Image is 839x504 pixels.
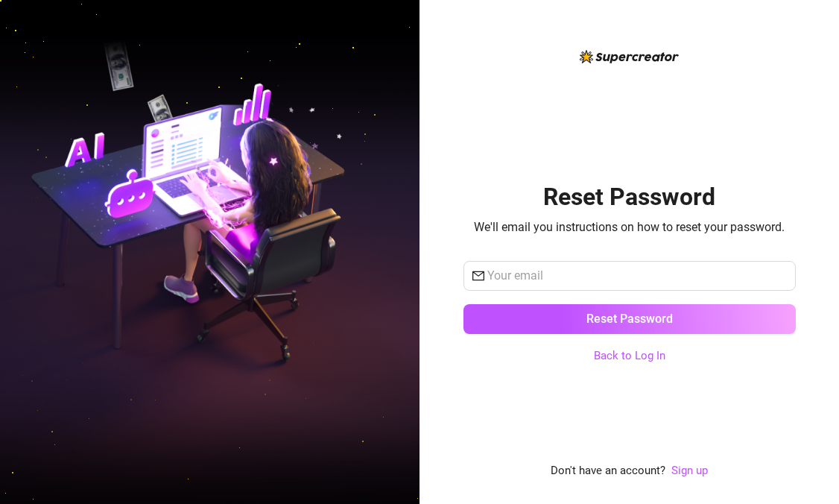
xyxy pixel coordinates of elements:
[551,462,665,480] span: Don't have an account?
[586,312,673,326] span: Reset Password
[594,349,665,362] a: Back to Log In
[472,270,484,282] span: mail
[474,218,785,236] span: We'll email you instructions on how to reset your password.
[671,464,708,477] a: Sign up
[487,267,787,285] input: Your email
[463,304,796,334] button: Reset Password
[580,50,679,63] img: logo-BBDzfeDw.svg
[594,347,665,365] a: Back to Log In
[543,182,715,212] h2: Reset Password
[671,462,708,480] a: Sign up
